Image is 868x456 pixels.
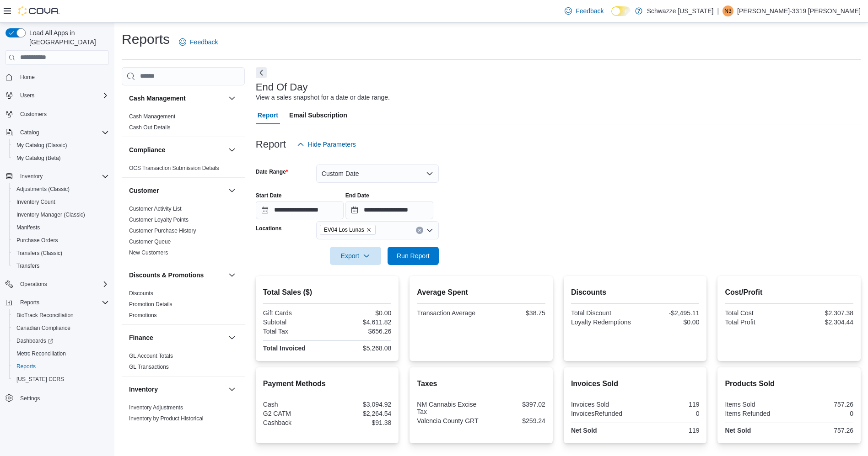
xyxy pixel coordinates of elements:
button: Reports [9,360,113,373]
h2: Cost/Profit [725,287,853,298]
span: Run Report [397,251,430,260]
span: Inventory by Product Historical [129,415,204,422]
p: Schwazze [US_STATE] [647,5,714,16]
span: Feedback [576,6,604,16]
a: Customer Purchase History [129,228,196,234]
h2: Discounts [571,287,700,298]
div: Subtotal [263,318,325,326]
a: Reports [13,361,39,372]
h2: Products Sold [725,378,853,389]
div: Cash [263,401,325,408]
img: Cova [18,6,59,16]
span: Users [16,90,109,101]
span: Operations [20,281,47,288]
a: Discounts [129,290,153,297]
span: Canadian Compliance [13,323,109,334]
h2: Taxes [417,378,545,389]
span: Home [16,71,109,83]
span: [US_STATE] CCRS [16,376,64,383]
h3: Customer [129,186,159,195]
button: Discounts & Promotions [226,270,237,281]
div: $2,307.38 [791,309,853,317]
button: Catalog [16,127,43,138]
span: EV04 Los Lunas [324,225,364,234]
strong: Total Invoiced [263,345,306,352]
button: Users [2,89,113,102]
button: Operations [2,278,113,291]
span: Reports [13,361,109,372]
span: Promotions [129,312,157,319]
span: Dashboards [16,337,53,345]
input: Press the down key to open a popover containing a calendar. [256,201,344,219]
a: Transfers [13,260,43,271]
span: Export [335,247,376,265]
nav: Complex example [5,67,109,429]
span: Catalog [20,129,39,136]
label: Start Date [256,192,282,199]
span: Transfers (Classic) [16,249,62,257]
a: BioTrack Reconciliation [13,310,77,321]
button: Transfers [9,260,113,272]
h3: Discounts & Promotions [129,270,204,280]
button: Finance [226,332,237,343]
button: My Catalog (Beta) [9,152,113,164]
button: BioTrack Reconciliation [9,309,113,322]
button: Inventory [226,384,237,395]
button: Canadian Compliance [9,322,113,334]
div: 757.26 [791,427,853,434]
span: Purchase Orders [13,235,109,246]
span: Discounts [129,290,153,297]
a: Dashboards [9,334,113,347]
span: Inventory Manager (Classic) [16,211,85,218]
div: Cashback [263,419,325,426]
button: Next [256,67,267,78]
div: G2 CATM [263,410,325,417]
div: $397.02 [483,401,545,408]
button: Reports [16,297,43,308]
span: Inventory Count [16,198,55,206]
span: OCS Transaction Submission Details [129,164,219,172]
button: Discounts & Promotions [129,270,225,280]
button: Customer [129,186,225,195]
span: Customers [20,111,47,118]
div: $0.00 [329,309,391,317]
a: Dashboards [13,335,57,346]
button: Inventory [16,171,46,182]
div: $656.26 [329,328,391,335]
button: Transfers (Classic) [9,247,113,260]
span: Load All Apps in [GEOGRAPHIC_DATA] [26,28,109,47]
div: Compliance [122,163,245,177]
div: 757.26 [791,401,853,408]
div: 119 [637,401,699,408]
button: Compliance [226,144,237,155]
div: Invoices Sold [571,401,633,408]
span: EV04 Los Lunas [320,225,376,235]
h2: Average Spent [417,287,545,298]
div: Total Profit [725,318,787,326]
span: My Catalog (Beta) [16,154,61,162]
a: Canadian Compliance [13,323,74,334]
div: $259.24 [483,417,545,424]
div: Discounts & Promotions [122,288,245,324]
button: Finance [129,333,225,342]
span: Manifests [16,224,40,231]
span: Manifests [13,222,109,233]
span: Purchase Orders [16,237,58,244]
a: Home [16,72,38,83]
button: Export [330,247,381,265]
div: $4,611.82 [329,318,391,326]
div: InvoicesRefunded [571,410,633,417]
span: Inventory Count Details [129,426,186,433]
span: My Catalog (Classic) [16,142,67,149]
a: Promotion Details [129,301,173,308]
span: My Catalog (Classic) [13,140,109,151]
div: $2,304.44 [791,318,853,326]
div: Loyalty Redemptions [571,318,633,326]
div: Items Refunded [725,410,787,417]
span: Email Subscription [289,106,347,124]
a: Customer Loyalty Points [129,217,189,223]
a: Cash Out Details [129,124,171,131]
h2: Total Sales ($) [263,287,392,298]
a: Customer Activity List [129,206,182,212]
